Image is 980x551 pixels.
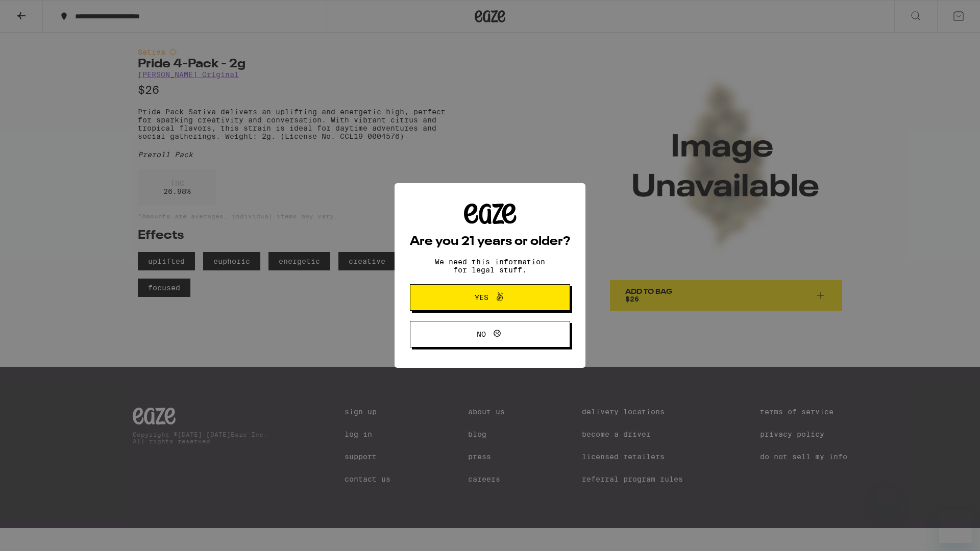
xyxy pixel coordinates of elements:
[876,486,896,506] iframe: Close message
[426,258,554,274] p: We need this information for legal stuff.
[410,321,570,347] button: No
[410,284,570,311] button: Yes
[477,331,486,338] span: No
[939,510,972,543] iframe: Button to launch messaging window
[410,236,570,248] h2: Are you 21 years or older?
[475,294,488,301] span: Yes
